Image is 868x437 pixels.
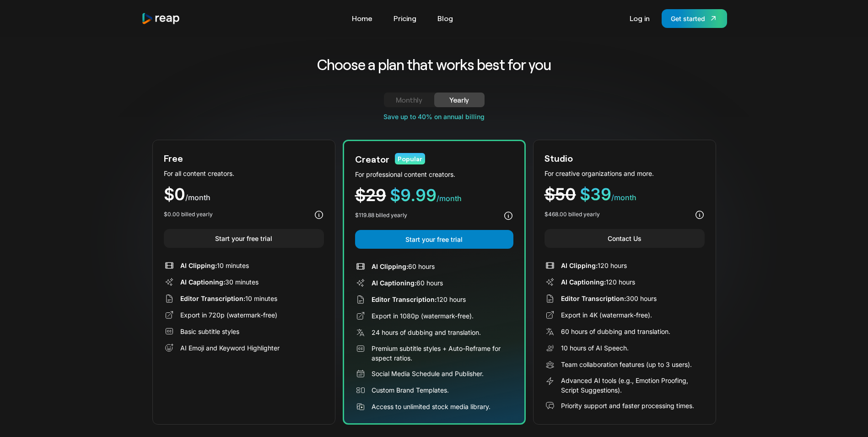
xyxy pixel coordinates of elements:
[180,261,249,270] div: 10 minutes
[180,277,259,287] div: 30 minutes
[561,401,694,410] div: Priority support and faster processing times.
[372,328,481,337] div: 24 hours of dubbing and translation.
[545,151,573,165] div: Studio
[561,294,657,303] div: 300 hours
[561,295,626,302] span: Editor Transcription:
[372,402,491,411] div: Access to unlimited stock media library.
[445,94,474,105] div: Yearly
[372,385,449,395] div: Custom Brand Templates.
[561,262,598,269] span: AI Clipping:
[545,229,705,248] a: Contact Us
[372,295,466,304] div: 120 hours
[662,9,727,28] a: Get started
[561,278,606,286] span: AI Captioning:
[180,262,217,269] span: AI Clipping:
[545,184,576,204] span: $50
[164,186,324,203] div: $0
[561,360,692,369] div: Team collaboration features (up to 3 users).
[141,12,181,25] img: reap logo
[561,376,705,395] div: Advanced AI tools (e.g., Emotion Proofing, Script Suggestions).
[164,151,183,165] div: Free
[180,343,280,353] div: AI Emoji and Keyword Highlighter
[580,184,611,204] span: $39
[561,310,652,320] div: Export in 4K (watermark-free).
[437,194,462,203] span: /month
[372,262,408,270] span: AI Clipping:
[164,229,324,248] a: Start your free trial
[355,185,386,205] span: $29
[372,279,416,287] span: AI Captioning:
[561,261,627,270] div: 120 hours
[390,185,437,205] span: $9.99
[185,193,210,202] span: /month
[389,11,421,26] a: Pricing
[625,11,654,26] a: Log in
[611,193,636,202] span: /month
[180,310,277,320] div: Export in 720p (watermark-free)
[164,169,324,178] div: For all content creators.
[245,55,623,74] h2: Choose a plan that works best for you
[180,295,245,302] span: Editor Transcription:
[545,210,600,218] div: $468.00 billed yearly
[395,94,423,105] div: Monthly
[372,278,443,288] div: 60 hours
[395,153,425,164] div: Popular
[561,327,670,336] div: 60 hours of dubbing and translation.
[372,311,474,321] div: Export in 1080p (watermark-free).
[561,277,635,287] div: 120 hours
[152,112,716,121] div: Save up to 40% on annual billing
[372,369,484,378] div: Social Media Schedule and Publisher.
[347,11,377,26] a: Home
[433,11,458,26] a: Blog
[671,14,705,23] div: Get started
[355,169,513,179] div: For professional content creators.
[180,294,277,303] div: 10 minutes
[372,344,513,363] div: Premium subtitle styles + Auto-Reframe for aspect ratios.
[355,152,389,166] div: Creator
[372,295,437,303] span: Editor Transcription:
[545,169,705,178] div: For creative organizations and more.
[180,327,239,336] div: Basic subtitle styles
[355,230,513,249] a: Start your free trial
[372,262,435,271] div: 60 hours
[180,278,225,286] span: AI Captioning:
[355,211,407,219] div: $119.88 billed yearly
[164,210,213,218] div: $0.00 billed yearly
[561,343,629,353] div: 10 hours of AI Speech.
